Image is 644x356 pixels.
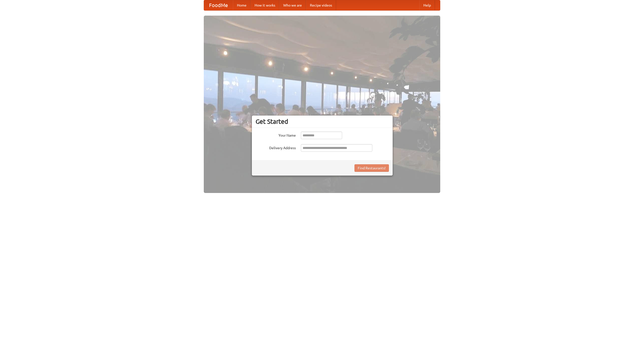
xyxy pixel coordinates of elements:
label: Delivery Address [256,144,296,150]
a: Help [419,0,435,10]
button: Find Restaurants! [354,164,389,172]
h3: Get Started [256,118,389,125]
a: How it works [251,0,279,10]
label: Your Name [256,132,296,138]
a: Home [233,0,251,10]
a: Recipe videos [306,0,336,10]
a: FoodMe [204,0,233,10]
a: Who we are [279,0,306,10]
